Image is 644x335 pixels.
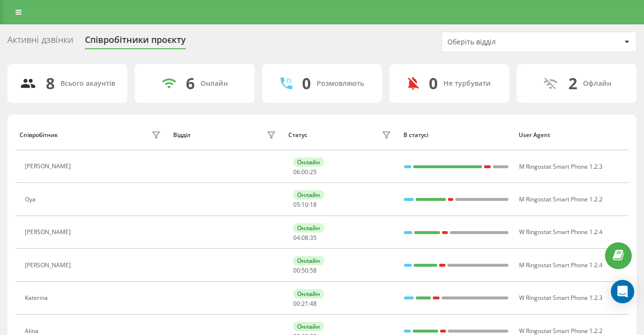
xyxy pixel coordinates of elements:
[583,79,611,88] div: Офлайн
[20,132,58,138] div: Співробітник
[443,79,491,88] div: Не турбувати
[519,195,603,203] span: M Ringostat Smart Phone 1.2.2
[293,169,317,176] div: : :
[293,300,317,307] div: : :
[302,299,308,308] span: 21
[293,289,324,298] div: Онлайн
[519,162,603,171] span: M Ringostat Smart Phone 1.2.3
[293,299,300,308] span: 00
[25,295,50,301] div: Katerina
[568,74,577,93] div: 2
[60,79,115,88] div: Всього акаунтів
[293,201,317,208] div: : :
[519,327,603,335] span: W Ringostat Smart Phone 1.2.2
[7,35,73,50] div: Активні дзвінки
[25,229,73,236] div: [PERSON_NAME]
[519,261,603,269] span: M Ringostat Smart Phone 1.2.4
[611,280,634,303] div: Open Intercom Messenger
[302,266,308,275] span: 50
[293,322,324,331] div: Онлайн
[293,234,300,242] span: 04
[302,200,308,209] span: 10
[293,158,324,167] div: Онлайн
[288,132,307,138] div: Статус
[310,168,317,176] span: 25
[302,234,308,242] span: 08
[293,256,324,265] div: Онлайн
[519,132,624,138] div: User Agent
[403,132,509,138] div: В статусі
[293,223,324,233] div: Онлайн
[293,190,324,199] div: Онлайн
[293,200,300,209] span: 05
[25,262,73,269] div: [PERSON_NAME]
[293,266,300,275] span: 00
[25,328,41,335] div: Alina
[310,266,317,275] span: 58
[186,74,195,93] div: 6
[317,79,364,88] div: Розмовляють
[293,168,300,176] span: 06
[293,235,317,241] div: : :
[25,163,73,170] div: [PERSON_NAME]
[429,74,438,93] div: 0
[46,74,55,93] div: 8
[519,294,603,302] span: W Ringostat Smart Phone 1.2.3
[302,74,311,93] div: 0
[201,79,228,88] div: Онлайн
[25,196,38,203] div: Oya
[302,168,308,176] span: 00
[173,132,190,138] div: Відділ
[293,267,317,274] div: : :
[310,200,317,209] span: 18
[310,234,317,242] span: 35
[519,228,603,236] span: W Ringostat Smart Phone 1.2.4
[310,299,317,308] span: 48
[447,38,564,46] div: Оберіть відділ
[85,35,186,50] div: Співробітники проєкту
